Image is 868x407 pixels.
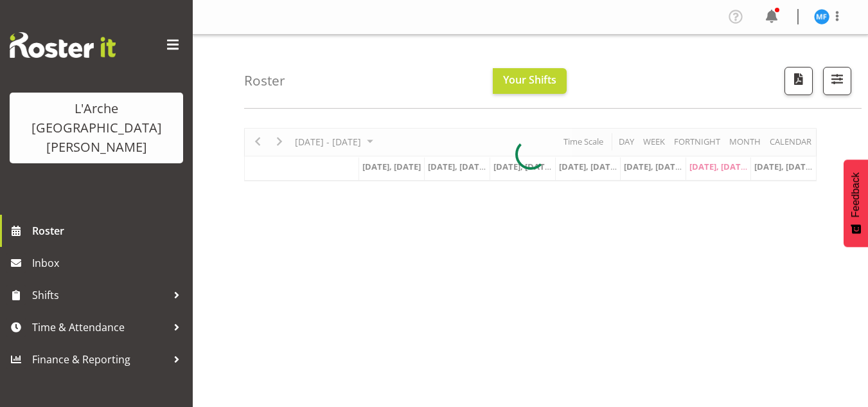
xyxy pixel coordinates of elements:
[814,9,829,24] img: melissa-fry10932.jpg
[32,221,186,240] span: Roster
[244,73,285,88] h4: Roster
[503,73,556,87] span: Your Shifts
[32,285,167,305] span: Shifts
[22,99,170,157] div: L'Arche [GEOGRAPHIC_DATA][PERSON_NAME]
[32,318,167,337] span: Time & Attendance
[32,253,186,273] span: Inbox
[823,67,851,95] button: Filter Shifts
[10,32,116,58] img: Rosterit website logo
[844,159,868,247] button: Feedback - Show survey
[850,172,862,217] span: Feedback
[32,350,167,369] span: Finance & Reporting
[784,67,813,95] button: Download a PDF of the roster according to the set date range.
[493,68,567,94] button: Your Shifts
